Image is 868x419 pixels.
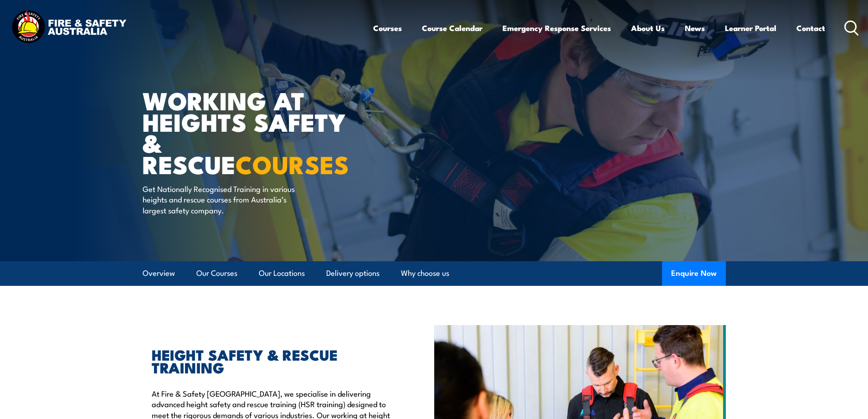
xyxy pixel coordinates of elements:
[259,261,305,285] a: Our Locations
[685,16,705,40] a: News
[373,16,402,40] a: Courses
[796,16,825,40] a: Contact
[236,145,349,182] strong: COURSES
[326,261,380,285] a: Delivery options
[143,261,175,285] a: Overview
[631,16,665,40] a: About Us
[196,261,237,285] a: Our Courses
[503,16,611,40] a: Emergency Response Services
[143,183,309,215] p: Get Nationally Recognised Training in various heights and rescue courses from Australia’s largest...
[152,348,392,373] h2: HEIGHT SAFETY & RESCUE TRAINING
[662,261,726,286] button: Enquire Now
[422,16,483,40] a: Course Calendar
[401,261,449,285] a: Why choose us
[143,89,368,175] h1: WORKING AT HEIGHTS SAFETY & RESCUE
[725,16,776,40] a: Learner Portal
